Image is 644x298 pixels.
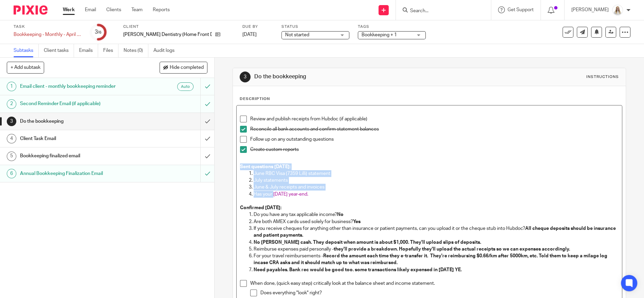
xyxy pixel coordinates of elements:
span: Bookkeeping + 1 [362,33,397,37]
div: 3 [95,28,102,36]
p: If you receive cheques for anything other than insurance or patient payments, can you upload it o... [254,225,619,239]
div: Bookkeeping - Monthly - April - July [14,31,81,38]
p: Reconcile all bank accounts and confirm statement balances [250,126,619,133]
small: /6 [98,31,102,34]
label: Task [14,24,81,29]
input: Search [409,8,471,14]
img: Headshot%2011-2024%20white%20background%20square%202.JPG [612,5,623,16]
p: Follow up on any outstanding questions [250,136,619,143]
p: When done, (quick easy step) critically look at the balance sheet and income statement. [250,280,619,287]
strong: No [337,212,344,217]
div: 2 [7,99,16,109]
a: Work [63,6,75,13]
h1: Email client - monthly bookkeeping reminder [20,81,136,92]
a: Clients [106,6,121,13]
label: Tags [358,24,426,29]
span: Not started [285,33,309,37]
button: Hide completed [160,62,207,73]
div: 4 [7,134,16,143]
span: July statements [254,178,288,183]
a: Emails [79,44,98,57]
h1: Second Reminder Email (if applicable) [20,99,136,109]
div: 3 [240,72,251,82]
a: Notes (0) [124,44,148,57]
strong: Yes [353,219,361,224]
img: Pixie [14,5,48,15]
strong: No [PERSON_NAME] cash. They deposit when amount is about $1,000. They'll upload slips of deposits. [254,240,481,245]
label: Status [281,24,349,29]
strong: Record the amount each time they e-transfer it. They're reimbursing $0.66/km after 5000km, etc. T... [254,254,608,265]
div: Instructions [586,74,619,80]
h1: Bookkeeping finalized email [20,151,136,161]
div: 6 [7,169,16,178]
p: [PERSON_NAME] [571,6,609,13]
h1: Do the bookkeeping [20,116,136,126]
h1: Client Task Email [20,134,136,144]
strong: Confirmed [DATE]: [240,205,281,210]
a: Team [131,6,143,13]
span: Get Support [508,7,534,12]
span: [DATE] [242,32,257,37]
div: 3 [7,117,16,126]
span: June & July receipts and invoices [254,185,325,190]
label: Due by [242,24,273,29]
span: Has your [DATE] year-end. [254,192,308,197]
p: Does everything "look" right? [260,290,619,296]
a: Subtasks [14,44,39,57]
h1: Annual Bookkeeping Finalization Email [20,168,136,179]
p: Do you have any tax applicable income? [254,211,619,218]
p: Create custom reports [250,146,619,153]
p: [PERSON_NAME] Dentistry (Home Front Dental) [123,31,212,38]
span: Sent questions [DATE]: [240,164,291,169]
div: Auto [177,82,194,91]
span: Hide completed [170,65,204,71]
a: Client tasks [44,44,74,57]
a: Audit logs [153,44,180,57]
h1: Do the bookkeeping [254,73,444,80]
p: Reimburse expenses paid personally - [254,246,619,253]
p: Description [240,96,270,102]
button: + Add subtask [7,62,44,73]
strong: they'll provide a breakdown. Hopefully they'll upload the actual receipts so we can expenses acco... [334,247,570,252]
a: Email [85,6,96,13]
label: Client [123,24,234,29]
a: Reports [153,6,170,13]
span: June RBC Visa (7359 Lilli) statement [254,171,330,176]
div: 5 [7,152,16,161]
strong: Need payables. Bank rec would be good too. some transactions likely expensed in [DATE] YE. [254,267,462,272]
p: Are both AMEX cards used solely for business? [254,218,619,225]
a: Files [103,44,118,57]
div: 1 [7,82,16,91]
p: Review and publish receipts from Hubdoc (if applicable) [250,116,619,122]
p: For your travel reimbursements - [254,253,619,266]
